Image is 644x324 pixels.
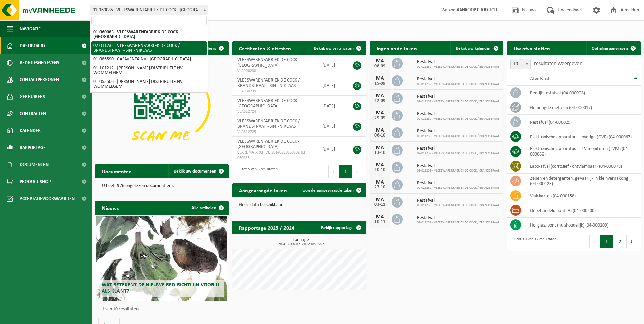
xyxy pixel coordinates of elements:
span: VLEESWARENFABRIEK DE COCK - [GEOGRAPHIC_DATA] [237,139,299,149]
label: resultaten weergeven [534,61,582,66]
div: 20-10 [373,168,387,173]
span: Restafval [417,215,499,221]
li: 01-101212 - [PERSON_NAME] DISTRIBUTIE NV - WOMMELGEM [91,64,207,77]
li: 01-086590 - CASAVENTA NV - [GEOGRAPHIC_DATA] [91,55,207,64]
span: Bekijk uw kalender [456,46,491,51]
td: [DATE] [317,55,346,75]
a: Bekijk uw kalender [450,41,503,55]
td: vlak karton (04-000158) [525,188,641,203]
p: U heeft 976 ongelezen document(en). [102,184,222,188]
button: Previous [328,165,339,178]
td: elektronische apparatuur - TV-monitoren (TVM) (04-000068) [525,144,641,159]
span: 02-011232 - VLEESWARENFABRIEK DE COCK / BRANDSTRAAT [417,134,499,138]
span: Product Shop [20,173,51,190]
p: 1 van 10 resultaten [102,307,225,312]
span: VLA900238 [237,68,312,74]
span: Restafval [417,77,499,82]
li: 02-011232 - VLEESWARENFABRIEK DE COCK / BRANDSTRAAT - SINT-NIKLAAS [91,41,207,55]
div: MA [373,93,387,98]
div: 13-10 [373,150,387,155]
span: Bekijk uw documenten [174,169,216,174]
span: Verberg [201,46,216,51]
span: Rapportage [20,139,46,156]
span: VLEESWARENFABRIEK DE COCK - [GEOGRAPHIC_DATA] [237,98,299,109]
span: Wat betekent de nieuwe RED-richtlijn voor u als klant? [102,282,219,294]
span: 01-060085 - VLEESWARENFABRIEK DE COCK - SINT-NIKLAAS [90,5,208,15]
h3: Tonnage [236,238,366,246]
h2: Uw afvalstoffen [507,41,557,55]
td: [DATE] [317,75,346,96]
span: Navigatie [20,20,41,37]
div: 06-10 [373,133,387,138]
span: VLA900239 [237,89,312,94]
div: MA [373,110,387,116]
span: 10 [511,59,530,69]
span: VLA612724 [237,109,312,114]
h2: Aangevraagde taken [232,183,294,197]
span: Restafval [417,111,499,117]
span: Acceptatievoorwaarden [20,190,75,207]
span: 02-011232 - VLEESWARENFABRIEK DE COCK / BRANDSTRAAT [417,151,499,156]
div: 08-09 [373,64,387,69]
td: hol glas, bont (huishoudelijk) (04-000209) [525,218,641,232]
li: 01-055506 - [PERSON_NAME] DISTRIBUTIE NV - WOMMELGEM [91,77,207,91]
span: Bedrijfsgegevens [20,54,59,71]
div: MA [373,162,387,168]
td: onbehandeld hout (A) (04-000200) [525,203,641,218]
span: VLA612725 [237,129,312,135]
strong: AANKOOP PRODUCTIE [457,7,500,13]
span: Toon de aangevraagde taken [301,188,354,193]
span: 02-011232 - VLEESWARENFABRIEK DE COCK / BRANDSTRAAT [417,65,499,69]
span: Contracten [20,105,46,122]
div: 10-11 [373,220,387,224]
div: 22-09 [373,98,387,103]
div: MA [373,180,387,185]
td: [DATE] [317,137,346,162]
td: [DATE] [317,96,346,116]
span: Restafval [417,146,499,151]
div: 15-09 [373,81,387,86]
a: Bekijk uw certificaten [309,41,366,55]
h2: Nieuws [95,201,126,214]
h2: Ingeplande taken [370,41,424,55]
a: Alle artikelen [186,201,228,215]
h2: Rapportage 2025 / 2024 [232,221,301,234]
span: 10 [510,59,531,69]
span: 02-011232 - VLEESWARENFABRIEK DE COCK / BRANDSTRAAT [417,117,499,121]
span: 01-060085 - VLEESWARENFABRIEK DE COCK - SINT-NIKLAAS [90,5,208,15]
a: Toon de aangevraagde taken [296,183,366,197]
td: [DATE] [317,116,346,137]
div: 03-11 [373,202,387,207]
img: Download de VHEPlus App [95,55,229,156]
div: MA [373,128,387,133]
span: Restafval [417,129,499,134]
span: 02-011232 - VLEESWARENFABRIEK DE COCK / BRANDSTRAAT [417,82,499,86]
span: Dashboard [20,37,45,54]
span: Bekijk uw certificaten [314,46,354,51]
div: MA [373,58,387,64]
td: labo-afval (corrosief - ontvlambaar) (04-000078) [525,159,641,174]
div: MA [373,214,387,220]
div: MA [373,145,387,150]
p: Geen data beschikbaar. [239,203,359,208]
span: Documenten [20,156,49,173]
h2: Documenten [95,164,139,178]
span: VLEESWARENFABRIEK DE COCK / BRANDSTRAAT - SINT-NIKLAAS [237,78,300,88]
button: Next [352,165,363,178]
span: 02-011232 - VLEESWARENFABRIEK DE COCK / BRANDSTRAAT [417,169,499,173]
span: Gebruikers [20,88,45,105]
button: Previous [589,235,600,248]
td: bedrijfsrestafval (04-000008) [525,86,641,100]
a: Ophaling aanvragen [586,41,640,55]
td: elektronische apparatuur - overige (OVE) (04-000067) [525,129,641,144]
span: 02-011232 - VLEESWARENFABRIEK DE COCK / BRANDSTRAAT [417,100,499,104]
button: Next [627,235,637,248]
button: Verberg [196,41,228,55]
span: Contactpersonen [20,71,59,88]
td: gemengde metalen (04-000017) [525,100,641,115]
button: 1 [600,235,613,248]
span: 02-011232 - VLEESWARENFABRIEK DE COCK / BRANDSTRAAT [417,203,499,208]
a: Wat betekent de nieuwe RED-richtlijn voor u als klant? [96,216,227,301]
span: Kalender [20,122,41,139]
span: 2024: 323,628 t - 2025: 185,355 t [236,242,366,246]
